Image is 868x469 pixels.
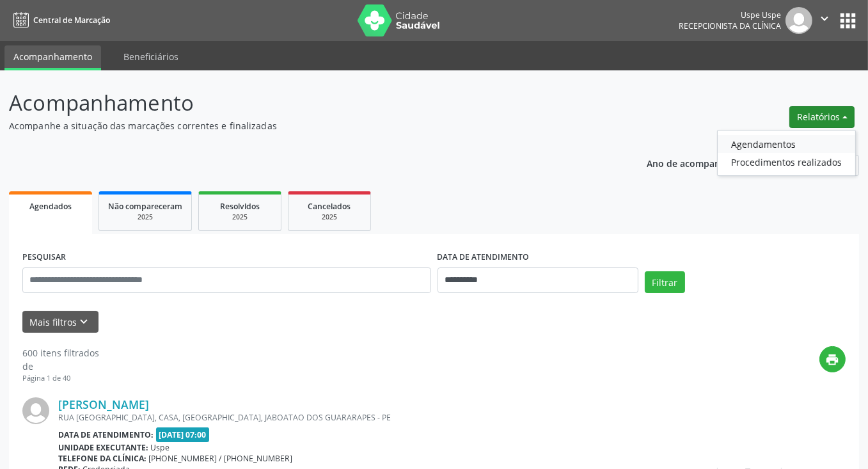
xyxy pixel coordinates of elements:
[208,212,272,222] div: 2025
[114,45,187,68] a: Beneficiários
[22,311,99,333] button: Mais filtroskeyboard_arrow_down
[826,353,840,367] i: print
[108,201,182,212] span: Não compareceram
[29,201,72,212] span: Agendados
[645,271,685,293] button: Filtrar
[718,153,855,171] a: Procedimentos realizados
[9,87,604,119] p: Acompanhamento
[156,427,210,442] span: [DATE] 07:00
[149,453,293,464] span: [PHONE_NUMBER] / [PHONE_NUMBER]
[58,442,148,453] b: Unidade executante:
[22,397,49,424] img: img
[9,119,604,132] p: Acompanhe a situação das marcações correntes e finalizadas
[812,7,837,34] button: 
[308,201,351,212] span: Cancelados
[58,397,149,411] a: [PERSON_NAME]
[151,442,170,453] span: Uspe
[22,346,99,360] div: 600 itens filtrados
[297,212,361,222] div: 2025
[679,20,781,31] span: Recepcionista da clínica
[22,373,99,384] div: Página 1 de 40
[9,10,110,31] a: Central de Marcação
[58,453,146,464] b: Telefone da clínica:
[22,360,99,373] div: de
[22,248,66,267] label: PESQUISAR
[77,315,91,329] i: keyboard_arrow_down
[789,106,855,128] button: Relatórios
[220,201,260,212] span: Resolvidos
[647,155,760,171] p: Ano de acompanhamento
[58,429,154,440] b: Data de atendimento:
[837,10,859,32] button: apps
[679,10,781,20] div: Uspe Uspe
[438,248,530,267] label: DATA DE ATENDIMENTO
[58,412,654,423] div: RUA [GEOGRAPHIC_DATA], CASA, [GEOGRAPHIC_DATA], JABOATAO DOS GUARARAPES - PE
[718,135,855,153] a: Agendamentos
[4,45,101,70] a: Acompanhamento
[817,12,832,26] i: 
[33,15,110,26] span: Central de Marcação
[785,7,812,34] img: img
[108,212,182,222] div: 2025
[717,130,856,176] ul: Relatórios
[819,346,846,372] button: print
